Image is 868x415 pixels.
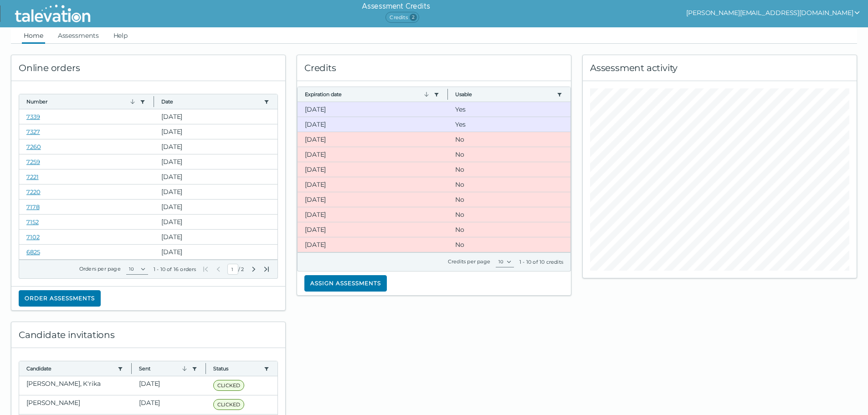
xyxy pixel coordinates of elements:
[583,55,857,81] div: Assessment activity
[56,27,101,44] a: Assessments
[362,1,430,12] h6: Assessment Credits
[11,322,285,348] div: Candidate invitations
[385,12,419,23] span: Credits
[26,218,39,225] a: 7152
[26,98,136,105] button: Number
[298,207,448,222] clr-dg-cell: [DATE]
[132,376,206,395] clr-dg-cell: [DATE]
[202,264,270,275] div: /
[686,7,861,18] button: show user actions
[26,233,40,241] a: 7102
[22,27,45,44] a: Home
[26,203,40,210] a: 7178
[298,162,448,177] clr-dg-cell: [DATE]
[154,139,277,154] clr-dg-cell: [DATE]
[448,177,570,192] clr-dg-cell: No
[19,395,132,414] clr-dg-cell: [PERSON_NAME]
[297,55,571,81] div: Credits
[448,147,570,162] clr-dg-cell: No
[298,117,448,132] clr-dg-cell: [DATE]
[298,102,448,117] clr-dg-cell: [DATE]
[26,128,40,135] a: 7327
[240,266,245,273] span: Total Pages
[298,177,448,192] clr-dg-cell: [DATE]
[448,192,570,207] clr-dg-cell: No
[202,266,209,273] button: First Page
[154,124,277,139] clr-dg-cell: [DATE]
[79,266,121,272] label: Orders per page
[154,169,277,184] clr-dg-cell: [DATE]
[26,143,41,150] a: 7260
[410,14,417,21] span: 2
[298,147,448,162] clr-dg-cell: [DATE]
[132,395,206,414] clr-dg-cell: [DATE]
[26,188,41,195] a: 7220
[213,399,244,410] span: CLICKED
[26,158,40,165] a: 7259
[154,215,277,229] clr-dg-cell: [DATE]
[154,230,277,244] clr-dg-cell: [DATE]
[154,200,277,214] clr-dg-cell: [DATE]
[154,266,196,273] div: 1 - 10 of 16 orders
[448,237,570,252] clr-dg-cell: No
[448,207,570,222] clr-dg-cell: No
[305,91,430,98] button: Expiration date
[139,365,188,372] button: Sent
[298,222,448,237] clr-dg-cell: [DATE]
[227,264,238,275] input: Current Page
[448,102,570,117] clr-dg-cell: Yes
[263,266,270,273] button: Last Page
[154,184,277,199] clr-dg-cell: [DATE]
[154,109,277,124] clr-dg-cell: [DATE]
[250,266,257,273] button: Next Page
[298,237,448,252] clr-dg-cell: [DATE]
[161,98,260,105] button: Date
[448,117,570,132] clr-dg-cell: Yes
[26,173,39,180] a: 7221
[154,245,277,259] clr-dg-cell: [DATE]
[213,365,260,372] button: Status
[448,132,570,147] clr-dg-cell: No
[19,376,132,395] clr-dg-cell: [PERSON_NAME], K'rika
[298,192,448,207] clr-dg-cell: [DATE]
[11,55,285,81] div: Online orders
[151,92,157,111] button: Column resize handle
[445,84,451,104] button: Column resize handle
[112,27,130,44] a: Help
[215,266,222,273] button: Previous Page
[11,2,94,25] img: Talevation_Logo_Transparent_white.png
[448,222,570,237] clr-dg-cell: No
[448,162,570,177] clr-dg-cell: No
[455,91,553,98] button: Usable
[19,290,101,307] button: Order assessments
[298,132,448,147] clr-dg-cell: [DATE]
[448,258,490,265] label: Credits per page
[26,365,114,372] button: Candidate
[154,154,277,169] clr-dg-cell: [DATE]
[26,113,40,120] a: 7339
[213,380,244,391] span: CLICKED
[304,275,387,292] button: Assign assessments
[519,258,563,266] div: 1 - 10 of 10 credits
[26,248,40,256] a: 6825
[203,359,209,378] button: Column resize handle
[128,359,134,378] button: Column resize handle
